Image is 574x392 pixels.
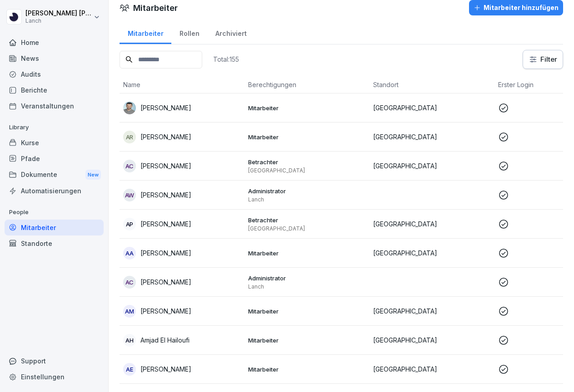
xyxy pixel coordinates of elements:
[123,189,136,201] div: AW
[140,306,191,316] p: [PERSON_NAME]
[123,160,136,172] div: AC
[248,283,366,290] p: Lanch
[5,183,104,199] a: Automatisierungen
[140,103,191,113] p: [PERSON_NAME]
[373,306,491,316] p: [GEOGRAPHIC_DATA]
[5,98,104,114] a: Veranstaltungen
[120,76,245,93] th: Name
[529,55,557,64] div: Filter
[123,334,136,347] div: AH
[5,66,104,82] a: Audits
[140,248,191,258] p: [PERSON_NAME]
[123,363,136,376] div: AE
[5,135,104,151] a: Kurse
[523,50,563,69] button: Filter
[373,103,491,113] p: [GEOGRAPHIC_DATA]
[207,21,255,44] a: Archiviert
[369,76,494,93] th: Standort
[140,161,191,171] p: [PERSON_NAME]
[373,364,491,374] p: [GEOGRAPHIC_DATA]
[5,167,104,183] a: DokumenteNew
[213,55,239,64] p: Total: 155
[373,219,491,229] p: [GEOGRAPHIC_DATA]
[373,248,491,258] p: [GEOGRAPHIC_DATA]
[25,18,92,24] p: Lanch
[248,187,366,195] p: Administrator
[245,76,369,93] th: Berechtigungen
[123,102,136,114] img: cp97czd9e13kg1ytt0id7140.png
[248,196,366,203] p: Lanch
[373,335,491,345] p: [GEOGRAPHIC_DATA]
[5,167,104,183] div: Dokumente
[248,158,366,166] p: Betrachter
[5,50,104,66] a: News
[133,2,178,14] h1: Mitarbeiter
[140,219,191,229] p: [PERSON_NAME]
[248,216,366,224] p: Betrachter
[373,161,491,171] p: [GEOGRAPHIC_DATA]
[5,120,104,135] p: Library
[140,190,191,200] p: [PERSON_NAME]
[123,276,136,289] div: AC
[5,353,104,369] div: Support
[248,307,366,315] p: Mitarbeiter
[248,104,366,112] p: Mitarbeiter
[5,369,104,385] a: Einstellungen
[171,21,207,44] a: Rollen
[248,249,366,257] p: Mitarbeiter
[140,335,190,345] p: Amjad El Hailoufi
[85,170,101,180] div: New
[5,205,104,220] p: People
[140,132,191,142] p: [PERSON_NAME]
[474,3,559,13] div: Mitarbeiter hinzufügen
[373,132,491,142] p: [GEOGRAPHIC_DATA]
[120,21,171,44] a: Mitarbeiter
[123,247,136,260] div: AA
[25,10,92,17] p: [PERSON_NAME] [PERSON_NAME]
[123,305,136,318] div: AM
[5,235,104,251] a: Standorte
[248,274,366,282] p: Administrator
[248,225,366,232] p: [GEOGRAPHIC_DATA]
[248,365,366,373] p: Mitarbeiter
[5,220,104,235] a: Mitarbeiter
[5,82,104,98] a: Berichte
[248,133,366,141] p: Mitarbeiter
[248,336,366,344] p: Mitarbeiter
[123,131,136,143] div: AR
[248,167,366,174] p: [GEOGRAPHIC_DATA]
[5,34,104,50] a: Home
[5,151,104,167] a: Pfade
[123,218,136,230] div: AP
[140,277,191,287] p: [PERSON_NAME]
[140,364,191,374] p: [PERSON_NAME]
